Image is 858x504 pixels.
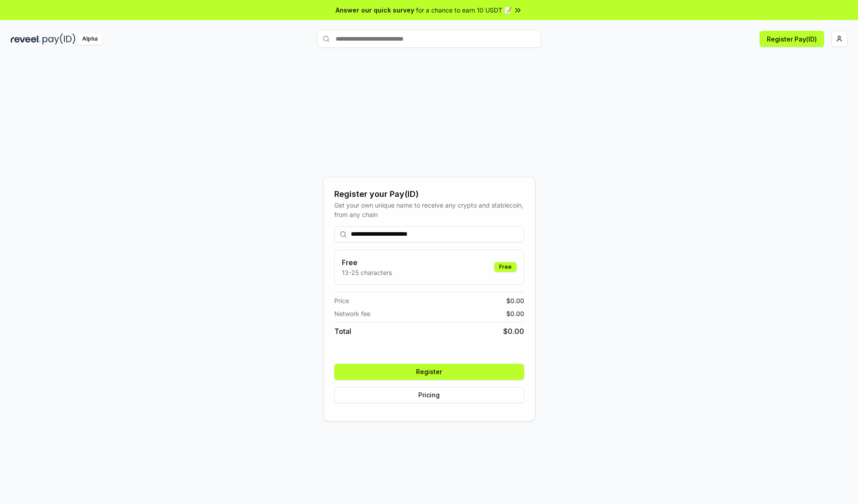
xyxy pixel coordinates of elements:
[11,33,41,45] img: reveel_dark
[494,262,517,272] div: Free
[334,296,349,305] span: Price
[506,296,524,305] span: $ 0.00
[334,309,370,318] span: Network fee
[506,309,524,318] span: $ 0.00
[503,326,524,337] span: $ 0.00
[334,364,524,380] button: Register
[77,33,102,45] div: Alpha
[334,387,524,403] button: Pricing
[334,200,524,219] div: Get your own unique name to receive any crypto and stablecoin, from any chain
[336,5,414,15] span: Answer our quick survey
[42,33,76,45] img: pay_id
[416,5,512,15] span: for a chance to earn 10 USDT 📝
[334,326,351,337] span: Total
[760,31,824,47] button: Register Pay(ID)
[334,188,524,200] div: Register your Pay(ID)
[342,257,392,268] h3: Free
[342,268,392,277] p: 13-25 characters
